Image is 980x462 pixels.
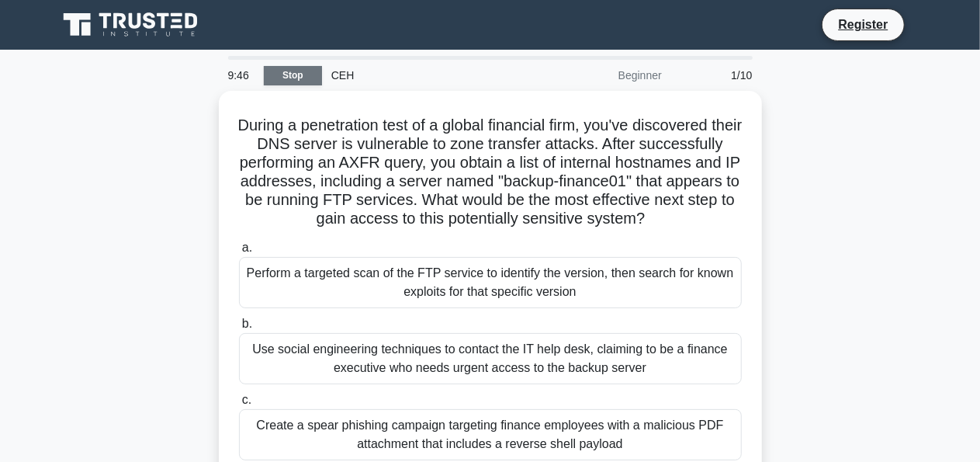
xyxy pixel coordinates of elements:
[239,409,742,460] div: Create a spear phishing campaign targeting finance employees with a malicious PDF attachment that...
[242,317,252,330] span: b.
[671,60,762,91] div: 1/10
[242,393,251,406] span: c.
[322,60,535,91] div: CEH
[264,66,322,85] a: Stop
[219,60,264,91] div: 9:46
[237,116,743,229] h5: During a penetration test of a global financial firm, you've discovered their DNS server is vulne...
[239,257,742,308] div: Perform a targeted scan of the FTP service to identify the version, then search for known exploit...
[829,15,897,34] a: Register
[535,60,671,91] div: Beginner
[242,241,252,254] span: a.
[239,333,742,384] div: Use social engineering techniques to contact the IT help desk, claiming to be a finance executive...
